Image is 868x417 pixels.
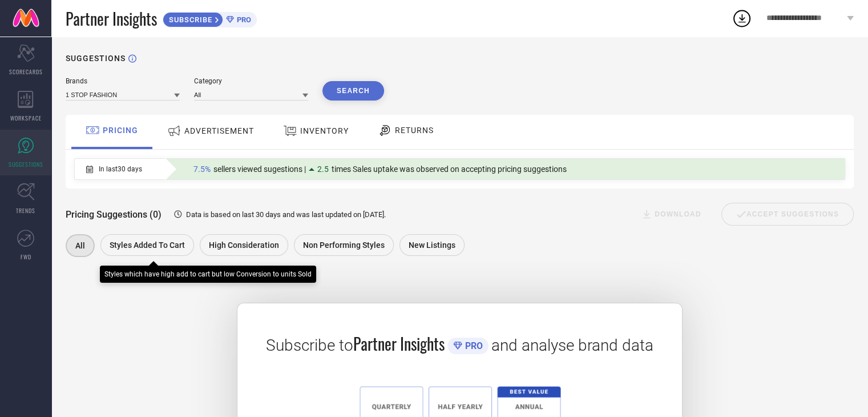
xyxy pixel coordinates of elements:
div: Brands [66,77,180,85]
span: FWD [21,252,31,261]
span: In last 30 days [99,165,142,173]
span: Styles Added To Cart [110,240,185,250]
span: Pricing Suggestions (0) [66,209,162,220]
h1: SUGGESTIONS [66,54,126,63]
span: 2.5 [317,165,329,174]
span: and analyse brand data [491,336,653,355]
div: Styles which have high add to cart but low Conversion to units Sold [104,270,312,278]
a: SUBSCRIBEPRO [163,9,257,27]
span: SUGGESTIONS [9,160,43,169]
span: New Listings [409,240,455,250]
span: Partner Insights [353,332,445,355]
button: Search [322,81,384,101]
span: SCORECARDS [9,67,43,76]
span: sellers viewed sugestions | [213,165,306,174]
span: PRICING [103,126,138,135]
span: SUBSCRIBE [163,15,215,24]
span: TRENDS [16,206,35,215]
div: Percentage of sellers who have viewed suggestions for the current Insight Type [188,162,572,177]
span: WORKSPACE [10,114,42,122]
span: RETURNS [395,126,434,135]
span: Non Performing Styles [303,240,385,250]
div: Open download list [732,8,752,29]
div: Accept Suggestions [721,203,854,226]
span: PRO [462,340,483,351]
div: Category [194,77,308,85]
span: Subscribe to [266,336,353,355]
span: 7.5% [193,165,211,174]
span: High Consideration [209,240,279,250]
span: INVENTORY [300,126,349,135]
span: All [75,241,85,250]
span: Data is based on last 30 days and was last updated on [DATE] . [186,210,386,219]
span: Partner Insights [66,7,157,30]
span: ADVERTISEMENT [184,126,254,135]
span: PRO [234,15,251,24]
span: times Sales uptake was observed on accepting pricing suggestions [332,165,567,174]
